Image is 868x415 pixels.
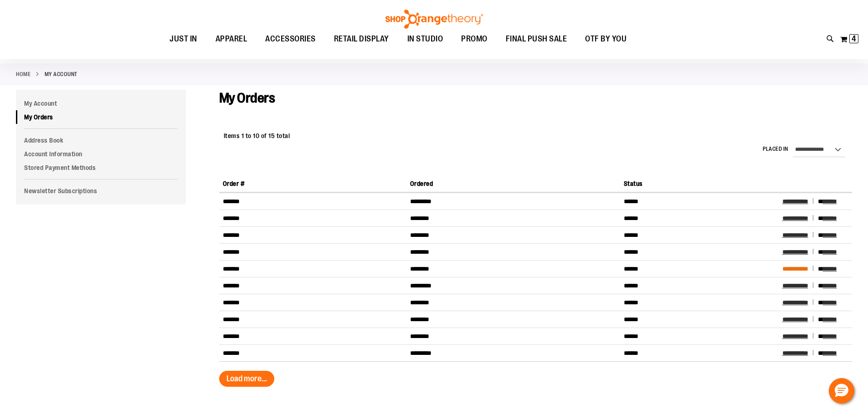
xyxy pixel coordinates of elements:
a: RETAIL DISPLAY [325,29,398,50]
a: APPAREL [206,29,257,50]
span: OTF BY YOU [585,29,627,49]
span: APPAREL [216,29,247,49]
label: Placed in [763,145,788,153]
a: My Orders [16,110,186,124]
span: IN STUDIO [407,29,443,49]
a: My Account [16,97,186,110]
a: Home [16,70,31,78]
span: RETAIL DISPLAY [334,29,389,49]
button: Load more... [219,371,274,387]
span: Items 1 to 10 of 15 total [224,132,290,139]
span: JUST IN [169,29,197,49]
span: 4 [852,34,856,43]
a: PROMO [452,29,497,50]
th: Status [620,175,779,192]
span: FINAL PUSH SALE [506,29,567,49]
a: Account Information [16,147,186,161]
a: Address Book [16,133,186,147]
a: Newsletter Subscriptions [16,184,186,198]
a: IN STUDIO [398,29,452,50]
img: Shop Orangetheory [384,10,484,29]
a: ACCESSORIES [256,29,325,50]
a: OTF BY YOU [576,29,636,50]
button: Hello, have a question? Let’s chat. [829,378,854,404]
th: Ordered [406,175,620,192]
span: My Orders [219,90,275,106]
strong: My Account [45,70,77,78]
span: PROMO [461,29,488,49]
a: Stored Payment Methods [16,161,186,174]
th: Order # [219,175,406,192]
span: Load more... [226,374,267,383]
a: JUST IN [160,29,206,50]
span: ACCESSORIES [265,29,316,49]
a: FINAL PUSH SALE [497,29,576,50]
